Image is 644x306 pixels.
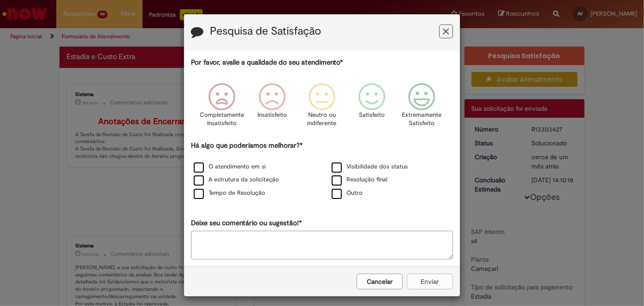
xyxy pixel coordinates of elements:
[191,141,453,200] div: Há algo que poderíamos melhorar?*
[257,111,287,120] p: Insatisfeito
[305,111,339,128] p: Neutro ou indiferente
[348,76,395,139] div: Satisfeito
[357,274,403,289] button: Cancelar
[198,76,245,139] div: Completamente Insatisfeito
[359,111,385,120] p: Satisfeito
[402,111,441,128] p: Extremamente Satisfeito
[298,76,346,139] div: Neutro ou indiferente
[332,175,388,184] label: Resolução final
[332,189,363,198] label: Outro
[194,189,265,198] label: Tempo de Resolução
[194,162,266,171] label: O atendimento em si
[194,175,279,184] label: A estrutura da solicitação
[191,218,302,228] label: Deixe seu comentário ou sugestão!*
[249,76,296,139] div: Insatisfeito
[200,111,244,128] p: Completamente Insatisfeito
[398,76,445,139] div: Extremamente Satisfeito
[191,58,343,67] label: Por favor, avalie a qualidade do seu atendimento*
[332,162,408,171] label: Visibilidade dos status
[210,25,321,37] label: Pesquisa de Satisfação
